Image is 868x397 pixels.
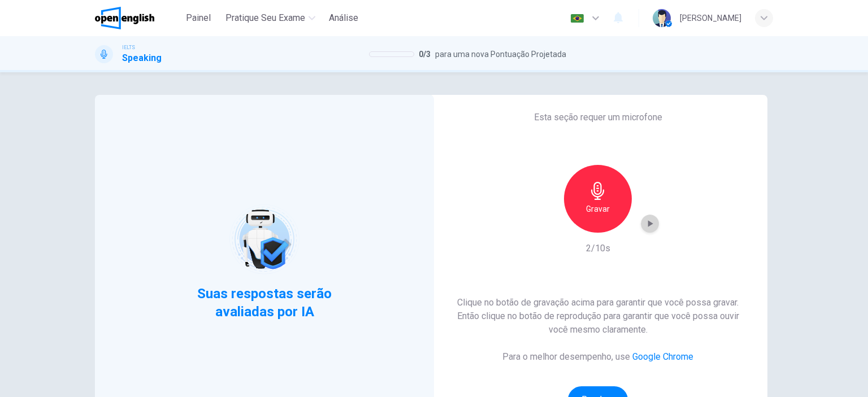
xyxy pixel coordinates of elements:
img: OpenEnglish logo [95,7,154,29]
img: Profile picture [653,9,671,27]
h6: Gravar [586,202,610,216]
h1: Speaking [122,51,162,65]
h6: Para o melhor desempenho, use [502,350,693,364]
span: para uma nova Pontuação Projetada [435,47,566,61]
img: pt [570,14,584,23]
h6: Clique no botão de gravação acima para garantir que você possa gravar. Então clique no botão de r... [446,296,749,337]
span: 0 / 3 [419,47,431,61]
h6: 2/10s [586,242,610,255]
button: Análise [324,8,363,28]
span: Pratique seu exame [225,11,305,25]
span: Painel [186,11,211,25]
span: Suas respostas serão avaliadas por IA [196,285,333,321]
h6: Esta seção requer um microfone [534,111,662,124]
button: Gravar [564,165,632,233]
img: robot icon [228,203,300,275]
button: Painel [180,8,216,28]
span: Análise [329,11,358,25]
a: Google Chrome [632,351,693,362]
a: OpenEnglish logo [95,7,180,29]
span: IELTS [122,43,135,51]
div: [PERSON_NAME] [680,11,741,25]
button: Pratique seu exame [221,8,320,28]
